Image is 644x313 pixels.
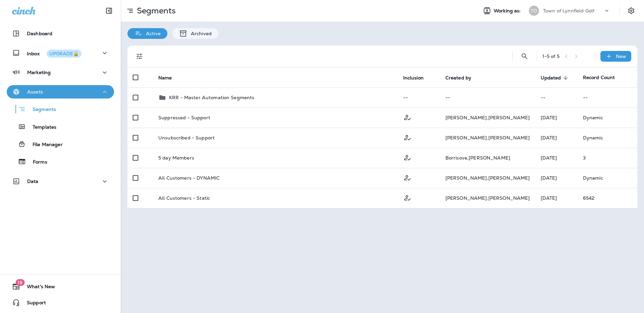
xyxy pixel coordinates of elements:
[7,154,114,169] button: Forms
[535,188,578,208] td: [DATE]
[535,108,578,128] td: [DATE]
[15,279,24,286] span: 18
[158,175,220,181] p: All Customers - DYNAMIC
[26,124,56,131] p: Templates
[26,142,63,148] p: File Manager
[27,50,82,57] p: Inbox
[187,31,212,36] p: Archived
[7,46,114,60] button: InboxUPGRADE🔒
[543,8,594,13] p: Town of Lynnfield Golf
[7,27,114,40] button: Dashboard
[7,120,114,134] button: Templates
[535,128,578,148] td: [DATE]
[440,168,535,188] td: [PERSON_NAME] , [PERSON_NAME]
[578,87,637,108] td: --
[7,296,114,309] button: Support
[578,148,637,168] td: 3
[440,87,535,108] td: --
[27,31,52,36] p: Dashboard
[403,174,412,180] span: Customer Only
[27,179,39,184] p: Data
[158,75,172,81] span: Name
[27,89,43,95] p: Assets
[169,95,254,100] p: KRR - Master Automation Segments
[403,114,412,120] span: Customer Only
[542,54,559,59] div: 1 - 5 of 5
[494,8,522,14] span: Working as:
[158,195,210,201] p: All Customers - Static
[403,154,412,160] span: Customer Only
[403,134,412,140] span: Customer Only
[440,188,535,208] td: [PERSON_NAME] , [PERSON_NAME]
[7,66,114,79] button: Marketing
[440,148,535,168] td: Borrisove , [PERSON_NAME]
[535,148,578,168] td: [DATE]
[26,107,56,113] p: Segments
[158,115,210,120] p: Suppressed - Support
[445,75,471,81] span: Created by
[440,108,535,128] td: [PERSON_NAME] , [PERSON_NAME]
[47,50,82,58] button: UPGRADE🔒
[7,102,114,116] button: Segments
[7,137,114,151] button: File Manager
[7,280,114,293] button: 18What's New
[158,135,215,140] p: Unsubscribed - Support
[578,128,637,148] td: Dynamic
[440,128,535,148] td: [PERSON_NAME] , [PERSON_NAME]
[20,284,55,292] span: What's New
[100,4,118,17] button: Collapse Sidebar
[133,50,146,63] button: Filters
[20,300,46,308] span: Support
[143,31,161,36] p: Active
[578,108,637,128] td: Dynamic
[158,155,194,161] p: 5 day Members
[158,75,181,81] span: Name
[403,75,432,81] span: Inclusion
[625,5,637,17] button: Settings
[518,50,531,63] button: Search Segments
[398,87,440,108] td: --
[7,175,114,188] button: Data
[403,194,412,200] span: Customer Only
[7,85,114,99] button: Assets
[583,74,615,80] span: Record Count
[578,188,637,208] td: 6542
[578,168,637,188] td: Dynamic
[541,75,570,81] span: Updated
[616,54,626,59] p: New
[529,6,539,16] div: TO
[445,75,480,81] span: Created by
[49,51,79,56] div: UPGRADE🔒
[535,87,578,108] td: --
[403,75,424,81] span: Inclusion
[26,159,47,166] p: Forms
[541,75,561,81] span: Updated
[27,70,51,75] p: Marketing
[535,168,578,188] td: [DATE]
[134,6,176,16] p: Segments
